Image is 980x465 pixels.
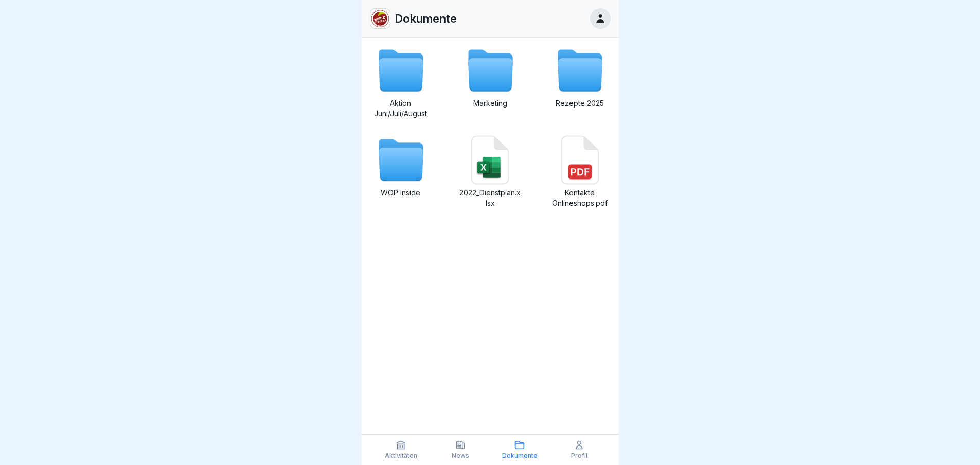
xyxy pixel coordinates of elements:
a: WOP Inside [370,135,432,208]
p: Kontakte Onlineshops.pdf [549,188,611,208]
p: Dokumente [502,452,538,459]
a: Kontakte Onlineshops.pdf [549,135,611,208]
a: 2022_Dienstplan.xlsx [459,135,521,208]
p: Rezepte 2025 [549,98,611,109]
p: Profil [571,452,587,459]
p: Aktivitäten [385,452,417,459]
p: Dokumente [395,12,457,25]
img: wpjn4gtn6o310phqx1r289if.png [370,9,390,28]
a: Marketing [459,46,521,119]
p: WOP Inside [370,188,432,198]
p: News [452,452,469,459]
a: Rezepte 2025 [549,46,611,119]
p: 2022_Dienstplan.xlsx [459,188,521,208]
p: Marketing [459,98,521,109]
p: Aktion Juni/Juli/August [370,98,432,119]
a: Aktion Juni/Juli/August [370,46,432,119]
